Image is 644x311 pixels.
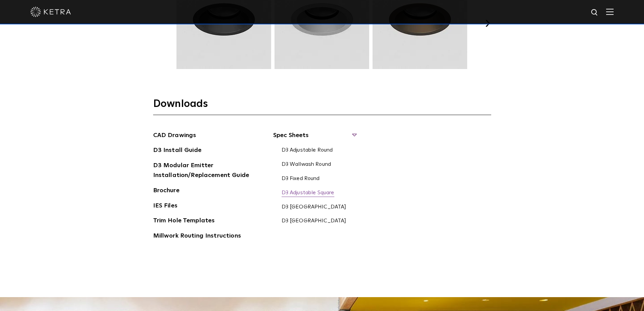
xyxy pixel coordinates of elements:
a: D3 Wallwash Round [282,161,331,169]
a: D3 Install Guide [153,146,201,156]
a: D3 [GEOGRAPHIC_DATA] [282,204,347,211]
a: D3 [GEOGRAPHIC_DATA] [282,218,347,225]
a: Brochure [153,186,180,197]
img: Hamburger%20Nav.svg [606,8,614,15]
a: IES Files [153,201,177,212]
a: CAD Drawings [153,131,196,141]
span: Spec Sheets [273,131,356,146]
a: Millwork Routing Instructions [153,231,241,242]
a: D3 Adjustable Square [282,190,334,197]
img: ketra-logo-2019-white [30,7,71,17]
a: D3 Adjustable Round [282,147,333,154]
a: D3 Fixed Round [282,175,320,183]
h3: Downloads [153,97,491,115]
a: D3 Modular Emitter Installation/Replacement Guide [153,161,255,181]
a: Trim Hole Templates [153,216,215,227]
img: search icon [591,8,599,17]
